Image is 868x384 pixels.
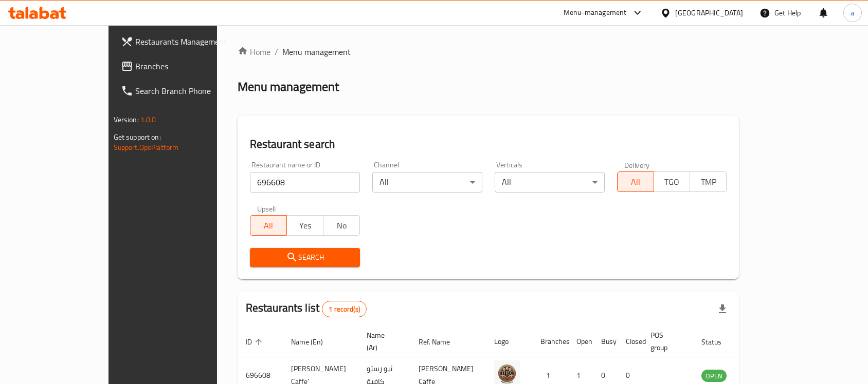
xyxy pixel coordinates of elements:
span: Get support on: [114,130,161,144]
a: Branches [113,54,254,79]
span: Restaurants Management [135,35,245,48]
th: Branches [532,326,568,357]
span: a [851,7,854,18]
span: ID [246,336,265,348]
a: Support.OpsPlatform [114,141,179,154]
a: Home [238,46,270,58]
th: Closed [618,326,642,357]
div: [GEOGRAPHIC_DATA] [675,7,743,18]
span: 1 record(s) [322,304,366,314]
span: Branches [135,60,245,72]
span: TGO [658,175,686,189]
span: Yes [291,218,319,233]
span: TMP [694,175,722,189]
span: POS group [650,329,681,354]
span: All [622,175,650,189]
span: Ref. Name [419,336,463,348]
span: No [328,218,356,233]
span: Name (En) [291,336,336,348]
h2: Restaurants list [246,300,367,317]
span: Menu management [282,46,351,58]
div: All [495,172,605,193]
button: All [250,215,287,236]
button: No [323,215,360,236]
div: Total records count [322,301,367,317]
span: Status [701,336,735,348]
th: Busy [593,326,618,357]
div: All [372,172,482,193]
button: All [617,171,654,192]
li: / [275,46,278,58]
span: Search [258,251,352,264]
span: 1.0.0 [140,113,156,126]
h2: Menu management [238,79,339,95]
h2: Restaurant search [250,137,727,152]
button: Search [250,248,360,267]
th: Logo [486,326,532,357]
div: Menu-management [564,7,627,19]
label: Upsell [257,205,276,212]
a: Restaurants Management [113,29,254,54]
span: Name (Ar) [367,329,398,354]
button: TGO [654,171,691,192]
button: Yes [286,215,323,236]
label: Delivery [624,161,650,168]
th: Open [568,326,593,357]
button: TMP [690,171,727,192]
span: All [255,218,283,233]
div: Export file [710,297,735,321]
nav: breadcrumb [238,46,739,58]
span: Search Branch Phone [135,85,245,97]
a: Search Branch Phone [113,79,254,103]
span: Version: [114,113,139,126]
span: OPEN [701,370,727,382]
input: Search for restaurant name or ID.. [250,172,360,193]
